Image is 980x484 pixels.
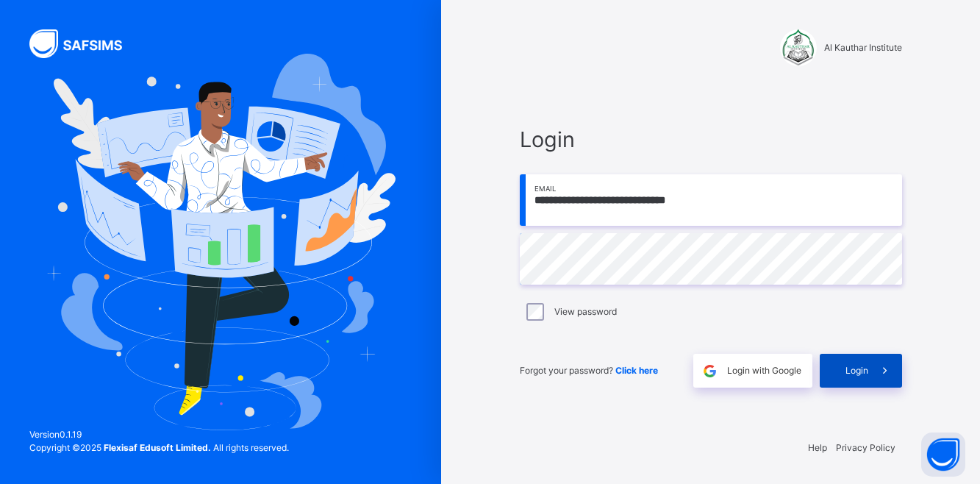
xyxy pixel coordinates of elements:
span: Al Kauthar Institute [824,41,902,54]
span: Version 0.1.19 [29,428,289,441]
a: Privacy Policy [836,442,895,453]
span: Forgot your password? [520,365,658,376]
img: Hero Image [46,54,396,430]
span: Copyright © 2025 All rights reserved. [29,442,289,453]
strong: Flexisaf Edusoft Limited. [104,442,211,453]
a: Click here [615,365,658,376]
img: SAFSIMS Logo [29,29,140,58]
span: Login [520,124,902,155]
img: google.396cfc9801f0270233282035f929180a.svg [701,363,718,380]
label: View password [554,305,617,318]
span: Login with Google [727,364,801,377]
button: Open asap [921,433,965,477]
span: Login [845,364,868,377]
a: Help [808,442,827,453]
